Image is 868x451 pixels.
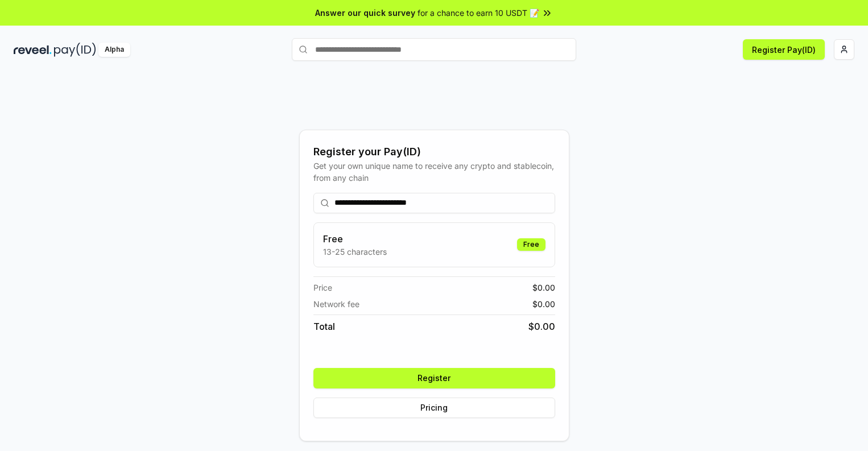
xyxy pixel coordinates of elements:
[528,320,555,333] span: $ 0.00
[313,368,555,388] button: Register
[54,43,96,57] img: pay_id
[323,232,387,246] h3: Free
[313,298,359,310] span: Network fee
[315,7,415,19] span: Answer our quick survey
[517,238,545,251] div: Free
[743,39,825,60] button: Register Pay(ID)
[313,144,555,160] div: Register your Pay(ID)
[418,7,539,19] span: for a chance to earn 10 USDT 📝
[313,320,335,333] span: Total
[313,398,555,418] button: Pricing
[323,246,387,258] p: 13-25 characters
[313,282,332,293] span: Price
[313,160,555,184] div: Get your own unique name to receive any crypto and stablecoin, from any chain
[532,298,555,310] span: $ 0.00
[532,282,555,293] span: $ 0.00
[14,43,52,57] img: reveel_dark
[98,43,130,57] div: Alpha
